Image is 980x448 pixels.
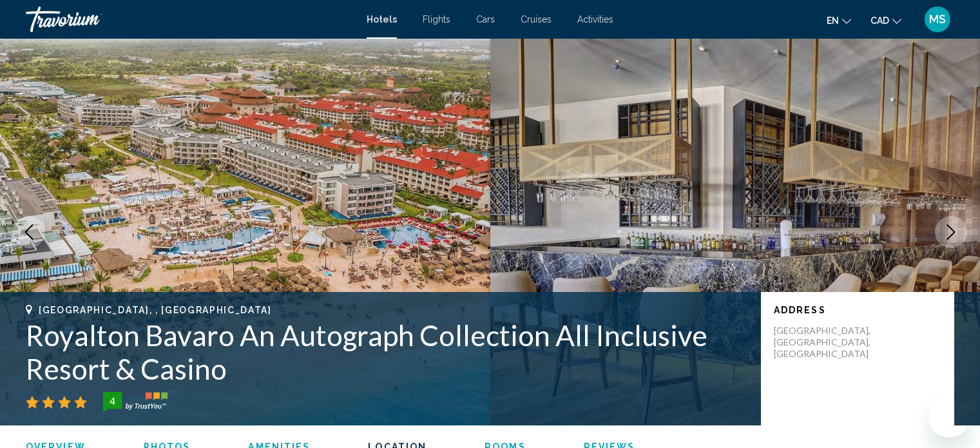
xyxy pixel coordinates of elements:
span: CAD [870,15,889,26]
a: Cruises [521,14,552,24]
a: Flights [423,14,450,24]
span: [GEOGRAPHIC_DATA], , [GEOGRAPHIC_DATA] [39,305,272,315]
button: User Menu [921,6,954,33]
p: [GEOGRAPHIC_DATA], [GEOGRAPHIC_DATA], [GEOGRAPHIC_DATA] [774,325,877,360]
h1: Royalton Bavaro An Autograph Collection All Inclusive Resort & Casino [26,318,748,385]
a: Cars [476,14,495,24]
a: Travorium [26,6,354,32]
button: Previous image [13,216,45,248]
button: Change currency [870,11,901,30]
img: trustyou-badge-hor.svg [103,392,168,413]
button: Change language [827,11,851,30]
span: en [827,15,839,26]
a: Hotels [367,14,397,24]
button: Next image [935,216,967,248]
iframe: Button to launch messaging window [928,396,970,438]
p: Address [774,305,941,315]
a: Activities [577,14,613,24]
div: 4 [99,393,125,409]
span: MS [929,13,946,26]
